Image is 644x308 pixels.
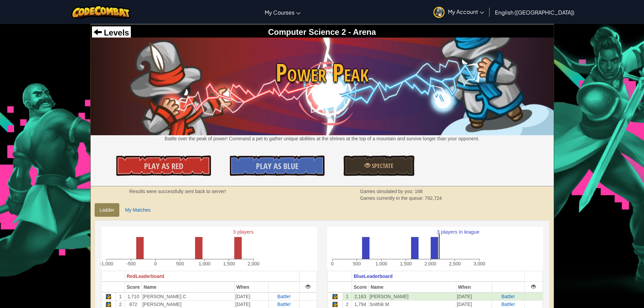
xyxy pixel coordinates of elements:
[91,55,554,90] span: Power Peak
[456,292,492,301] td: [DATE]
[437,229,479,235] text: 3 players in league
[425,195,442,201] span: 792,724
[71,5,130,19] img: CodeCombat logo
[154,261,157,266] text: 0
[360,189,415,194] span: Games simulated by you:
[449,261,460,266] text: 2,500
[101,292,116,301] td: Python
[492,3,578,21] a: English ([GEOGRAPHIC_DATA])
[95,203,120,217] a: Ladder
[102,28,129,37] span: Levels
[223,261,235,266] text: 1,500
[261,3,304,21] a: My Courses
[142,300,235,308] td: [PERSON_NAME]
[233,229,254,235] text: 3 players
[91,135,554,142] p: Battle over the peak of power! Command a pet to gather unique abilities at the shrines at the top...
[456,282,492,292] th: When
[125,292,142,301] td: 1,710
[91,38,554,135] img: Power Peak
[501,302,515,307] a: Battle!
[235,282,269,292] th: When
[448,8,484,15] span: My Account
[501,294,515,299] a: Battle!
[127,274,136,279] span: Red
[94,28,129,37] a: Levels
[331,261,334,266] text: 0
[277,302,291,307] a: Battle!
[129,189,226,194] strong: Results were successfully sent back to server!
[456,300,492,308] td: [DATE]
[235,300,269,308] td: [DATE]
[142,282,235,292] th: Name
[342,292,352,301] td: 1
[364,274,393,279] span: Leaderboard
[495,9,574,16] span: English ([GEOGRAPHIC_DATA])
[369,300,456,308] td: Snithik M
[352,292,369,301] td: 2,163
[327,292,342,301] td: Python
[116,292,125,301] td: 1
[343,156,414,176] a: Spectate
[352,282,369,292] th: Score
[176,261,184,266] text: 500
[144,161,183,171] span: Play As Red
[360,195,425,201] span: Games currently in the queue:
[125,300,142,308] td: 872
[424,261,436,266] text: 2,000
[352,300,369,308] td: 1,794
[430,1,487,23] a: My Account
[101,300,116,308] td: Python
[277,294,291,299] a: Battle!
[415,189,423,194] span: 166
[126,261,136,266] text: -500
[346,27,376,37] span: - Arena
[100,261,113,266] text: -1,000
[120,203,156,217] a: My Matches
[256,161,299,171] span: Play As Blue
[375,261,387,266] text: 1,000
[265,9,294,16] span: My Courses
[235,292,269,301] td: [DATE]
[198,261,210,266] text: 1,000
[327,300,342,308] td: Python
[142,292,235,301] td: [PERSON_NAME] C
[369,282,456,292] th: Name
[247,261,259,266] text: 2,000
[125,282,142,292] th: Score
[433,7,445,18] img: avatar
[136,274,164,279] span: Leaderboard
[342,300,352,308] td: 2
[369,292,456,301] td: [PERSON_NAME]
[353,261,361,266] text: 500
[371,162,393,170] span: Spectate
[116,300,125,308] td: 2
[268,27,346,37] span: Computer Science 2
[473,261,485,266] text: 3,000
[400,261,411,266] text: 1,500
[354,274,364,279] span: Blue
